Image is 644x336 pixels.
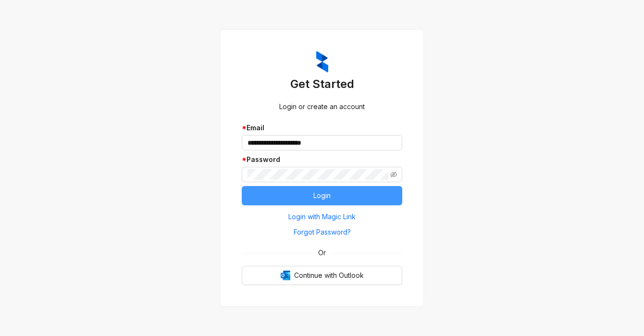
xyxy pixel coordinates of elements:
[316,51,328,73] img: ZumaIcon
[242,101,402,112] div: Login or create an account
[242,186,402,205] button: Login
[294,270,364,281] span: Continue with Outlook
[313,190,331,201] span: Login
[281,271,290,280] img: Outlook
[242,266,402,285] button: OutlookContinue with Outlook
[242,209,402,224] button: Login with Magic Link
[242,76,402,92] h3: Get Started
[311,248,333,258] span: Or
[242,224,402,240] button: Forgot Password?
[242,123,402,133] div: Email
[242,154,402,165] div: Password
[294,227,351,237] span: Forgot Password?
[288,212,356,222] span: Login with Magic Link
[390,171,397,178] span: eye-invisible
